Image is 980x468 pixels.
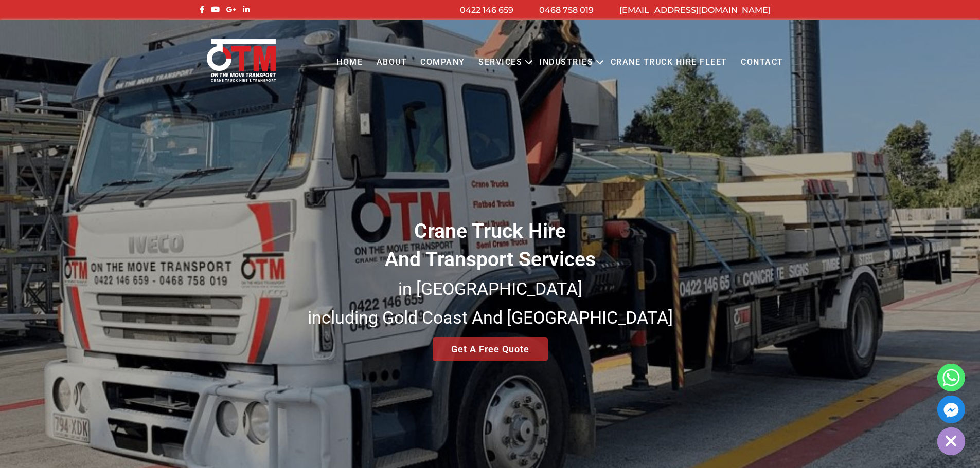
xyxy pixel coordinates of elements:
[369,48,414,77] a: About
[539,5,594,15] a: 0468 758 019
[619,5,771,15] a: [EMAIL_ADDRESS][DOMAIN_NAME]
[937,364,965,391] a: Whatsapp
[603,48,734,77] a: Crane Truck Hire Fleet
[414,48,472,77] a: COMPANY
[937,396,965,423] a: Facebook_Messenger
[460,5,513,15] a: 0422 146 659
[433,337,548,361] a: Get A Free Quote
[472,48,529,77] a: Services
[734,48,790,77] a: Contact
[532,48,600,77] a: Industries
[330,48,369,77] a: Home
[308,278,673,328] small: in [GEOGRAPHIC_DATA] including Gold Coast And [GEOGRAPHIC_DATA]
